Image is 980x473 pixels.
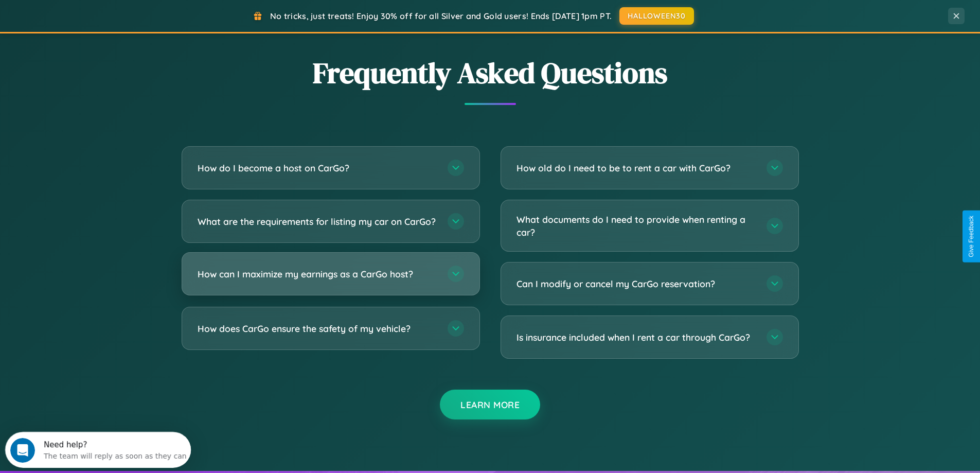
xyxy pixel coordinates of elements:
[198,215,437,228] h3: What are the requirements for listing my car on CarGo?
[4,4,191,32] div: Open Intercom Messenger
[440,390,540,419] button: Learn More
[182,53,799,93] h2: Frequently Asked Questions
[619,7,694,25] button: HALLOWEEN30
[39,9,182,17] div: Need help?
[198,162,437,174] h3: How do I become a host on CarGo?
[198,268,437,281] h3: How can I maximize my earnings as a CarGo host?
[198,322,437,335] h3: How does CarGo ensure the safety of my vehicle?
[968,216,975,257] div: Give Feedback
[10,438,35,463] iframe: Intercom live chat
[270,11,612,21] span: No tricks, just treats! Enjoy 30% off for all Silver and Gold users! Ends [DATE] 1pm PT.
[516,213,756,238] h3: What documents do I need to provide when renting a car?
[516,277,756,290] h3: Can I modify or cancel my CarGo reservation?
[39,17,182,28] div: The team will reply as soon as they can
[516,331,756,344] h3: Is insurance included when I rent a car through CarGo?
[516,162,756,174] h3: How old do I need to be to rent a car with CarGo?
[5,432,191,468] iframe: Intercom live chat discovery launcher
